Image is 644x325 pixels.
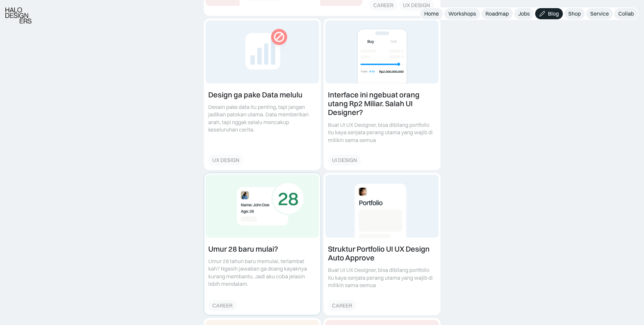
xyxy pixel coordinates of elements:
div: Blog [548,10,559,17]
div: Jobs [518,10,530,17]
div: Home [424,10,439,17]
a: Blog [535,8,563,19]
a: Shop [564,8,585,19]
div: Roadmap [485,10,509,17]
a: Jobs [514,8,534,19]
a: Workshops [444,8,480,19]
a: Service [586,8,613,19]
div: Shop [568,10,581,17]
a: Home [420,8,443,19]
div: Workshops [448,10,476,17]
a: Collab [614,8,638,19]
a: Roadmap [481,8,513,19]
div: Service [590,10,609,17]
div: Collab [618,10,634,17]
